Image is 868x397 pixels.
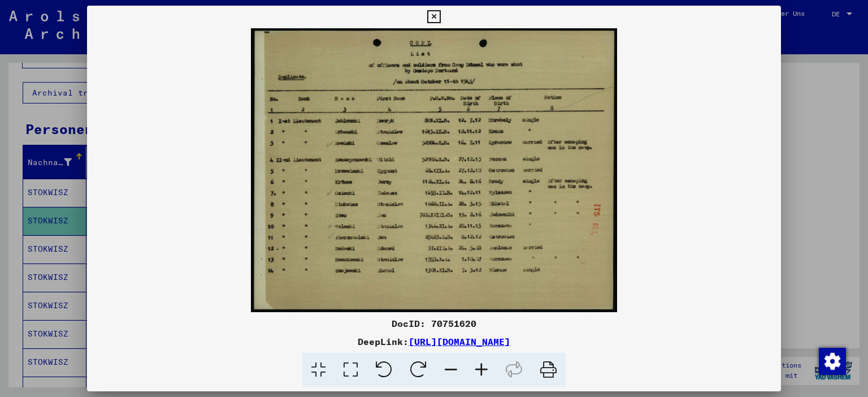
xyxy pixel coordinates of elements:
[87,335,782,348] div: DeepLink:
[87,28,782,312] img: 001.jpg
[819,348,846,375] img: Zustimmung ändern
[818,347,845,374] div: Zustimmung ändern
[87,317,782,330] div: DocID: 70751620
[409,336,510,347] a: [URL][DOMAIN_NAME]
